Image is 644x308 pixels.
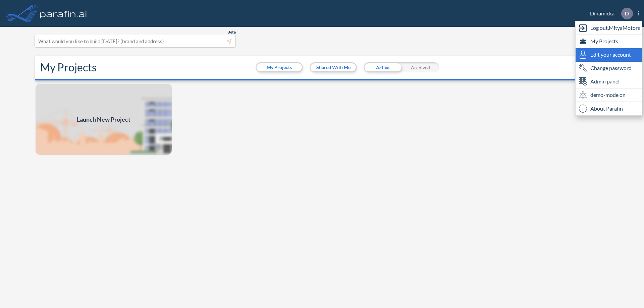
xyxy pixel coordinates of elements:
[35,83,172,156] img: add
[590,51,631,59] span: Edit your account
[257,63,302,71] button: My Projects
[227,29,236,35] span: Beta
[576,88,642,102] div: demo-mode on
[590,105,623,113] span: About Parafin
[35,83,172,156] a: Launch New Project
[39,7,88,20] img: logo
[580,8,639,19] div: Dinamicka
[590,37,618,45] span: My Projects
[590,77,620,85] span: Admin panel
[590,91,626,99] span: demo-mode on
[625,10,629,16] p: D
[576,75,642,88] div: Admin panel
[576,35,642,48] div: My Projects
[40,61,97,74] h2: My Projects
[401,62,439,72] div: Archived
[579,105,587,113] span: i
[576,102,642,115] div: About Parafin
[576,21,642,35] div: Log out
[576,48,642,62] div: Edit user
[590,64,632,72] span: Change password
[311,63,356,71] button: Shared With Me
[576,62,642,75] div: Change password
[364,62,401,72] div: Active
[77,115,130,124] span: Launch New Project
[590,24,640,32] span: Log out, MityaMotors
